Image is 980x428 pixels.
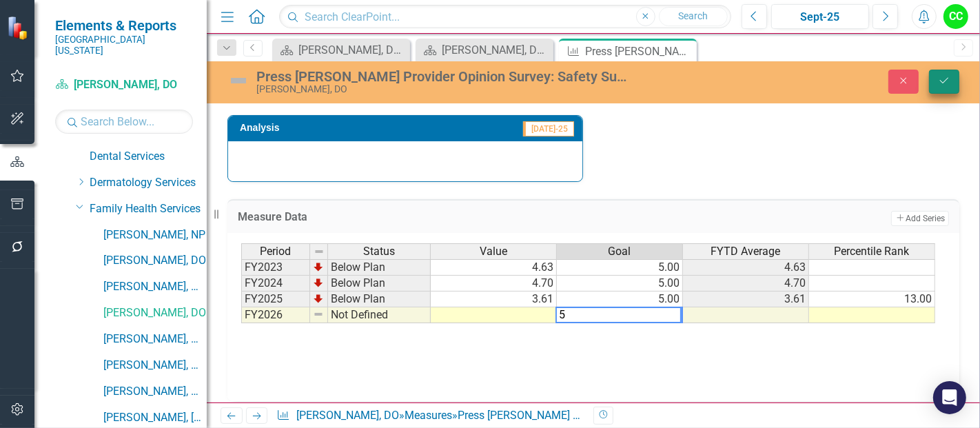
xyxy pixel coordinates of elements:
button: Search [659,7,728,26]
td: FY2026 [241,307,310,323]
td: Not Defined [328,307,431,323]
div: [PERSON_NAME], DO - Dashboard [442,41,550,59]
div: Sept-25 [776,9,864,26]
a: [PERSON_NAME], [GEOGRAPHIC_DATA] [103,410,207,426]
td: 4.63 [683,259,809,276]
span: Value [480,245,507,258]
td: 3.61 [683,292,809,307]
button: Sept-25 [771,4,869,29]
div: Press [PERSON_NAME] Provider Opinion Survey: Safety Survey Results [458,409,801,422]
img: TnMDeAgwAPMxUmUi88jYAAAAAElFTkSuQmCC [313,277,324,288]
span: Period [261,245,292,258]
td: Below Plan [328,276,431,292]
img: ClearPoint Strategy [7,15,31,39]
img: TnMDeAgwAPMxUmUi88jYAAAAAElFTkSuQmCC [313,261,324,272]
img: 8DAGhfEEPCf229AAAAAElFTkSuQmCC [314,246,325,257]
a: [PERSON_NAME], MD [103,384,207,400]
td: 5.00 [557,259,683,276]
div: Press [PERSON_NAME] Provider Opinion Survey: Safety Survey Results [585,43,693,60]
input: Search ClearPoint... [279,5,731,29]
span: Status [363,245,395,258]
a: Measures [405,409,452,422]
td: FY2025 [241,292,310,307]
span: Elements & Reports [55,17,193,34]
a: [PERSON_NAME], DO [296,409,399,422]
img: TnMDeAgwAPMxUmUi88jYAAAAAElFTkSuQmCC [313,293,324,304]
button: Add Series [891,211,949,226]
td: 4.63 [431,259,557,276]
td: 5.00 [557,292,683,307]
td: Below Plan [328,292,431,307]
td: 13.00 [809,292,935,307]
a: [PERSON_NAME], DO [55,77,193,93]
h3: Measure Data [238,211,625,223]
a: [PERSON_NAME], DO [103,253,207,269]
a: [PERSON_NAME], DO [103,305,207,321]
div: [PERSON_NAME], DO - Dashboard [298,41,407,59]
div: Press [PERSON_NAME] Provider Opinion Survey: Safety Survey Results [256,69,631,84]
button: CC [943,4,968,29]
a: [PERSON_NAME], NP [103,227,207,243]
span: Percentile Rank [835,245,910,258]
span: FYTD Average [711,245,781,258]
span: Search [678,10,708,21]
a: [PERSON_NAME], MD [103,358,207,374]
td: 4.70 [683,276,809,292]
td: Below Plan [328,259,431,276]
h3: Analysis [240,123,385,133]
a: [PERSON_NAME], DO - Dashboard [419,41,550,59]
a: [PERSON_NAME], MD [103,332,207,347]
img: 8DAGhfEEPCf229AAAAAElFTkSuQmCC [313,309,324,320]
a: [PERSON_NAME], DO - Dashboard [276,41,407,59]
small: [GEOGRAPHIC_DATA][US_STATE] [55,34,193,57]
input: Search Below... [55,110,193,134]
div: » » [276,408,583,424]
div: Open Intercom Messenger [933,381,966,414]
a: [PERSON_NAME], MD [103,279,207,295]
span: Goal [609,245,631,258]
td: FY2024 [241,276,310,292]
img: Not Defined [227,70,249,92]
a: Dental Services [90,149,207,165]
a: Family Health Services [90,201,207,217]
div: [PERSON_NAME], DO [256,84,631,94]
span: [DATE]-25 [523,121,574,136]
a: Dermatology Services [90,175,207,191]
td: FY2023 [241,259,310,276]
td: 3.61 [431,292,557,307]
td: 5.00 [557,276,683,292]
td: 4.70 [431,276,557,292]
